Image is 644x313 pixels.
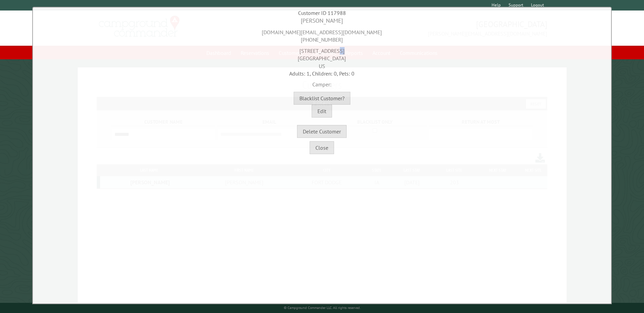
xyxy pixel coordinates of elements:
button: Edit [312,105,332,118]
div: Adults: 1, Children: 0, Pets: 0 [35,70,609,77]
div: [PERSON_NAME] [35,17,609,25]
small: © Campground Commander LLC. All rights reserved. [284,306,361,310]
button: Delete Customer [297,125,347,138]
div: Customer ID 117988 [35,9,609,17]
div: [DOMAIN_NAME][EMAIL_ADDRESS][DOMAIN_NAME] [PHONE_NUMBER] [35,25,609,44]
div: Camper: [35,77,609,88]
button: Close [310,141,334,154]
button: Blacklist Customer? [294,92,350,105]
div: [STREET_ADDRESS] [GEOGRAPHIC_DATA] US [35,44,609,70]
